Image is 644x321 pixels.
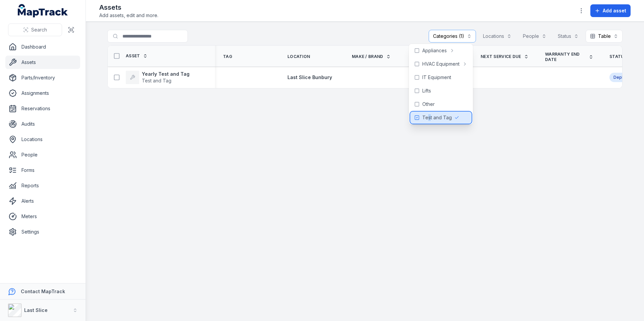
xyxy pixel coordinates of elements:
[287,74,332,80] span: Last Slice Bunbury
[5,117,80,131] a: Audits
[422,114,452,121] span: Test and Tag
[5,194,80,208] a: Alerts
[8,23,62,36] button: Search
[99,3,158,12] h2: Assets
[5,102,80,115] a: Reservations
[21,288,65,294] strong: Contact MapTrack
[481,54,529,59] a: Next Service Due
[609,73,637,82] div: Deployed
[5,179,80,192] a: Reports
[18,4,68,17] a: MapTrack
[422,47,447,54] span: Appliances
[126,53,148,59] a: Asset
[5,40,80,54] a: Dashboard
[586,30,623,43] button: Table
[519,30,551,43] button: People
[223,54,232,59] span: Tag
[287,74,332,81] a: Last Slice Bunbury
[545,52,586,62] span: Warranty End Date
[5,210,80,223] a: Meters
[422,87,431,94] span: Lifts
[5,164,80,177] a: Forms
[5,133,80,146] a: Locations
[352,54,391,59] a: Make / Brand
[5,56,80,69] a: Assets
[99,12,158,19] span: Add assets, edit and more.
[553,30,583,43] button: Status
[422,61,460,67] span: HVAC Equipment
[5,71,80,84] a: Parts/Inventory
[142,71,190,77] strong: Yearly Test and Tag
[126,71,190,84] a: Yearly Test and TagTest and Tag
[5,148,80,162] a: People
[352,54,383,59] span: Make / Brand
[142,78,171,83] span: Test and Tag
[545,52,593,62] a: Warranty End Date
[5,86,80,100] a: Assignments
[287,54,310,59] span: Location
[5,225,80,239] a: Settings
[481,54,521,59] span: Next Service Due
[31,26,47,33] span: Search
[126,53,140,59] span: Asset
[590,4,631,17] button: Add asset
[422,74,451,81] span: IT Equipment
[603,7,626,14] span: Add asset
[609,54,627,59] span: Status
[422,101,435,108] span: Other
[24,307,48,313] strong: Last Slice
[609,54,634,59] a: Status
